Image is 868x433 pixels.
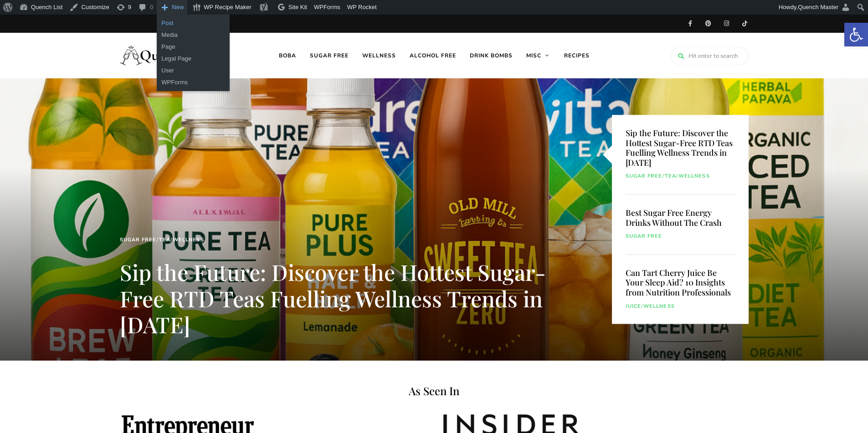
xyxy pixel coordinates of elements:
a: TikTok [736,15,754,33]
a: Sip the Future: Discover the Hottest Sugar-Free RTD Teas Fuelling Wellness Trends in [DATE] [120,257,546,339]
a: Sugar free [120,236,157,244]
a: Wellness [355,33,403,78]
a: Recipes [557,33,596,78]
a: Sugar free [303,33,355,78]
span: Site Kit [288,4,307,10]
a: Legal Page [157,53,230,65]
a: Page [157,41,230,53]
ul: New [157,15,230,91]
a: User [157,65,230,76]
a: Wellness [643,302,675,311]
span: Quench Master [798,4,838,10]
div: / / [626,173,735,181]
a: Boba [272,33,303,78]
a: Alcohol free [403,33,463,78]
a: Pinterest [699,15,718,33]
h5: As Seen In [120,383,749,398]
a: WPForms [157,76,230,88]
a: Drink Bombs [463,33,519,78]
img: Quench List [120,37,211,74]
a: Sugar free [626,233,663,241]
a: Wellness [173,236,204,244]
a: Tea [159,236,170,244]
div: / / [120,236,585,244]
div: / [626,302,735,311]
a: Misc [519,33,557,78]
a: Wellness [678,173,710,181]
a: Post [157,17,230,29]
a: Facebook [681,15,699,33]
a: Media [157,29,230,41]
a: Instagram [718,15,736,33]
a: Sugar free [626,173,663,181]
a: Juice [626,302,642,311]
input: Hit enter to search [671,47,749,65]
a: Tea [665,173,676,181]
